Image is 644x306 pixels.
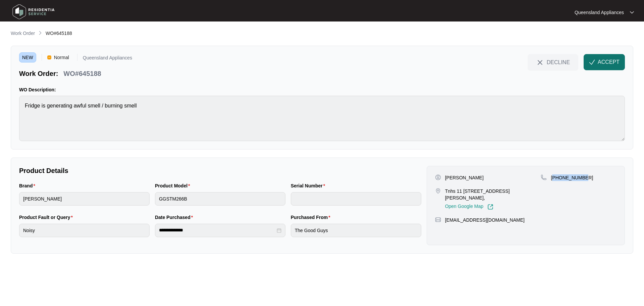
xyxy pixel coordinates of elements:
img: map-pin [541,174,547,180]
img: residentia service logo [10,2,57,22]
p: [PHONE_NUMBER] [551,174,593,181]
input: Purchased From [291,224,421,237]
button: close-IconDECLINE [528,54,578,70]
p: Product Details [19,166,421,175]
span: DECLINE [547,58,570,66]
label: Brand [19,182,38,189]
img: dropdown arrow [630,11,634,14]
input: Product Fault or Query [19,224,150,237]
img: user-pin [435,174,441,180]
input: Date Purchased [159,227,275,234]
img: check-Icon [589,59,595,65]
p: Work Order [11,30,35,37]
span: ACCEPT [598,58,620,66]
p: WO Description: [19,86,625,93]
img: close-Icon [536,58,544,67]
span: Normal [51,52,72,62]
p: Work Order: [19,69,58,78]
p: Queensland Appliances [83,55,132,62]
p: Queensland Appliances [575,9,624,16]
label: Purchased From [291,214,333,221]
button: check-IconACCEPT [584,54,625,70]
textarea: Fridge is generating awful smell / burning smell [19,96,625,141]
p: Tnhs 11 [STREET_ADDRESS][PERSON_NAME], [445,188,541,201]
label: Product Fault or Query [19,214,75,221]
img: Vercel Logo [47,55,51,59]
img: map-pin [435,217,441,223]
label: Product Model [155,182,193,189]
img: chevron-right [38,30,43,36]
input: Product Model [155,192,285,206]
label: Date Purchased [155,214,196,221]
label: Serial Number [291,182,328,189]
span: NEW [19,52,36,62]
a: Work Order [9,30,36,37]
input: Serial Number [291,192,421,206]
span: WO#645188 [46,31,72,36]
img: Link-External [487,204,493,210]
a: Open Google Map [445,204,493,210]
img: map-pin [435,188,441,194]
p: [PERSON_NAME] [445,174,484,181]
p: [EMAIL_ADDRESS][DOMAIN_NAME] [445,217,525,223]
input: Brand [19,192,150,206]
p: WO#645188 [63,69,101,78]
